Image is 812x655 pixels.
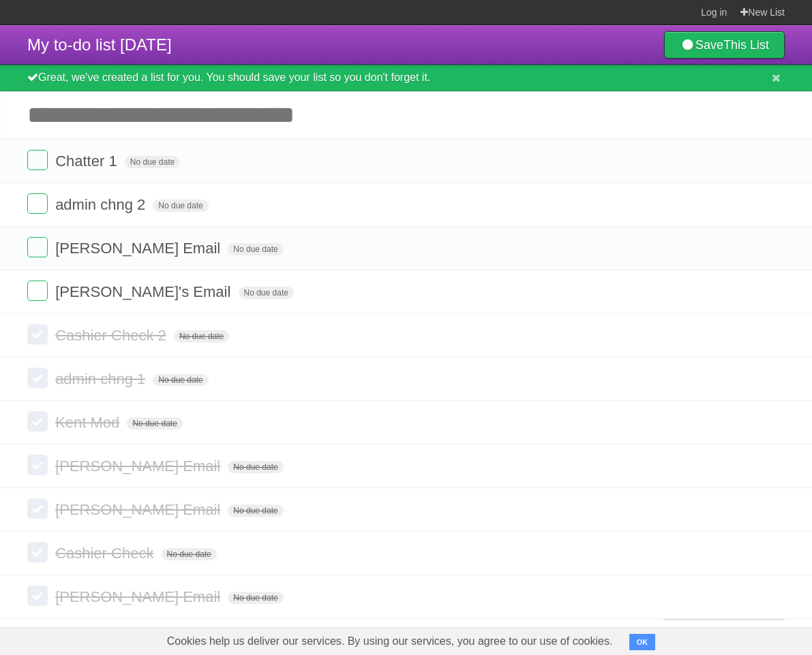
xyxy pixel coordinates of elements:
[27,455,48,475] label: Done
[27,411,48,432] label: Done
[153,374,208,386] span: No due date
[55,545,157,562] span: Cashier Check
[55,588,224,605] span: [PERSON_NAME] Email
[228,461,283,473] span: No due date
[174,330,229,342] span: No due date
[55,283,234,300] span: [PERSON_NAME]'s Email
[27,35,172,54] span: My to-do list [DATE]
[27,324,48,345] label: Done
[27,498,48,519] label: Done
[27,150,48,170] label: Done
[55,414,123,431] span: Kent Mod
[153,628,627,655] span: Cookies help us deliver our services. By using our services, you agree to our use of cookies.
[55,196,149,213] span: admin chng 2
[629,634,656,650] button: OK
[27,281,48,301] label: Done
[55,501,224,518] span: [PERSON_NAME] Email
[125,156,180,168] span: No due date
[27,542,48,562] label: Done
[162,548,217,560] span: No due date
[27,368,48,388] label: Done
[27,193,48,214] label: Done
[55,153,121,170] span: Chatter 1
[27,586,48,606] label: Done
[27,237,48,257] label: Done
[228,505,283,517] span: No due date
[55,370,149,387] span: admin chng 1
[55,327,170,344] span: Cashier Check 2
[239,287,294,299] span: No due date
[153,199,208,212] span: No due date
[127,417,182,430] span: No due date
[723,38,769,52] b: This List
[55,240,224,257] span: [PERSON_NAME] Email
[228,592,283,604] span: No due date
[228,243,283,255] span: No due date
[55,458,224,475] span: [PERSON_NAME] Email
[664,31,785,59] a: SaveThis List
